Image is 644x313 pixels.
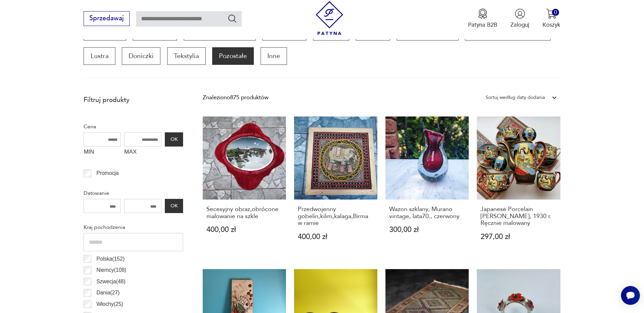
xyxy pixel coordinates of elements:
[84,11,129,26] button: Sprzedawaj
[261,47,287,65] a: Inne
[84,147,121,159] label: MIN
[96,266,126,275] p: Niemcy ( 108 )
[96,300,123,309] p: Włochy ( 25 )
[481,206,557,227] h3: Japanese Porcelain [PERSON_NAME], 1930 r. Ręcznie malowany
[206,206,283,220] h3: Secesyjny obraz,obrócone malowanie na szkle
[84,96,183,104] p: Filtruj produkty
[468,8,497,29] button: Patyna B2B
[165,199,183,213] button: OK
[84,16,129,22] a: Sprzedawaj
[477,116,560,256] a: Japanese Porcelain Satsuma Moriage, 1930 r. Ręcznie malowanyJapanese Porcelain [PERSON_NAME], 193...
[84,223,183,232] p: Kraj pochodzenia
[84,47,115,65] a: Lustra
[510,21,529,29] p: Zaloguj
[552,9,559,16] div: 0
[542,8,560,29] button: 0Koszyk
[124,147,161,159] label: MAX
[167,47,206,65] a: Tekstylia
[96,255,125,263] p: Polska ( 152 )
[96,288,120,297] p: Dania ( 27 )
[478,8,488,19] img: Ikona medalu
[294,116,377,256] a: Przedwojenny gobelin,kilim,kalaga,Birma w ramiePrzedwojenny gobelin,kilim,kalaga,Birma w ramie400...
[203,116,286,256] a: Secesyjny obraz,obrócone malowanie na szkleSecesyjny obraz,obrócone malowanie na szkle400,00 zł
[84,122,183,131] p: Cena
[385,116,469,256] a: Wazon szklany, Murano vintage, lata70., czerwonyWazon szklany, Murano vintage, lata70., czerwony3...
[389,206,465,220] h3: Wazon szklany, Murano vintage, lata70., czerwony
[84,189,183,198] p: Datowanie
[510,8,529,29] button: Zaloguj
[212,47,254,65] a: Pozostałe
[298,206,374,227] h3: Przedwojenny gobelin,kilim,kalaga,Birma w ramie
[312,1,347,35] img: Patyna - sklep z meblami i dekoracjami vintage
[96,169,119,178] p: Promocja
[227,14,237,23] button: Szukaj
[468,21,497,29] p: Patyna B2B
[298,233,374,240] p: 400,00 zł
[203,93,268,102] div: Znaleziono 875 produktów
[542,21,560,29] p: Koszyk
[486,93,545,102] div: Sortuj według daty dodania
[621,286,640,305] iframe: Smartsupp widget button
[96,277,126,286] p: Szwecja ( 48 )
[165,132,183,147] button: OK
[515,8,525,19] img: Ikonka użytkownika
[206,226,283,233] p: 400,00 zł
[389,226,465,233] p: 300,00 zł
[468,8,497,29] a: Ikona medaluPatyna B2B
[122,47,160,65] a: Doniczki
[546,8,557,19] img: Ikona koszyka
[481,233,557,240] p: 297,00 zł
